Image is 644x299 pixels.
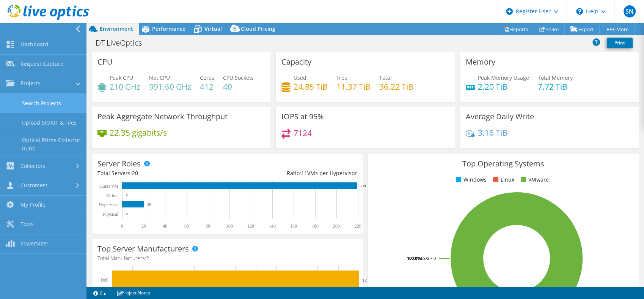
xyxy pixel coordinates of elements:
a: Project Notes [111,288,156,297]
text: 0 [126,193,128,197]
h4: 210 GHz [110,82,140,91]
span: 20 [132,169,138,177]
tspan: ESXi 7.0 [421,255,436,261]
h3: IOPS at 95% [281,112,324,121]
span: Performance [152,25,185,32]
a: More [599,23,635,35]
span: CPU Sockets [223,74,254,81]
span: Peak CPU [110,74,133,81]
h3: Top Server Manufacturers [97,245,189,253]
text: 140 [269,223,276,229]
h3: CPU [97,58,113,66]
h4: 22.35 gigabits/s [110,128,167,137]
text: 0 [121,223,123,229]
h4: 40 [223,82,254,91]
text: 40 [163,223,167,229]
text: Physical [103,212,118,217]
span: Cores [200,74,214,81]
text: 80 [206,223,210,229]
text: 220 [355,223,361,229]
text: 20 [148,202,151,206]
span: SN [624,5,636,17]
h1: DT LiveOptics [92,39,154,47]
span: 2 [146,255,149,262]
h4: 7.72 TiB [538,82,573,91]
div: Total Servers: [97,169,227,177]
span: Total [379,74,392,81]
a: Print [607,38,633,48]
h4: 36.22 TiB [379,82,413,91]
text: 180 [312,223,319,229]
span: Environment [100,25,133,32]
text: 160 [290,223,297,229]
svg: \n [576,8,583,15]
h4: Total Manufacturers: [97,254,357,263]
text: Dell [101,277,108,283]
h3: Peak Aggregate Network Throughput [97,112,228,121]
span: Peak Memory Usage [478,74,529,81]
h4: 3.16 TiB [478,128,507,137]
h4: 7124 [294,129,312,137]
h4: 2.20 TiB [478,82,529,91]
text: Virtual [106,193,119,198]
h3: Average Daily Write [466,112,534,121]
text: 60 [184,223,189,229]
tspan: 100.0% [407,255,421,261]
text: 200 [333,223,340,229]
span: Free [336,74,347,81]
h3: Top Operating Systems [374,160,633,168]
text: 219 [361,184,366,188]
span: Net CPU [149,74,170,81]
li: Linux [491,176,514,184]
text: 12 [363,278,367,282]
li: Windows [454,176,486,184]
text: 120 [247,223,254,229]
text: 20 [141,223,146,229]
span: Virtual [204,25,222,32]
text: 100 [226,223,233,229]
div: Ratio: VMs per Hypervisor [227,169,357,177]
li: VMware [519,176,548,184]
h4: 991.60 GHz [149,82,191,91]
span: Cloud Pricing [241,25,275,32]
h3: Capacity [281,58,311,66]
h4: 412 [200,82,214,91]
a: 2 [88,288,112,297]
span: 11 [301,169,307,177]
h4: 24.85 TiB [294,82,328,91]
a: Export [564,23,600,35]
h3: Memory [466,58,495,66]
text: Guest VM [99,184,118,189]
a: Reports [498,23,534,35]
text: 0 [126,212,128,216]
h3: Server Roles [97,160,141,168]
text: Hypervisor [99,202,119,207]
span: Total Memory [538,74,573,81]
span: Used [294,74,306,81]
h4: 11.37 TiB [336,82,371,91]
a: Share [534,23,565,35]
